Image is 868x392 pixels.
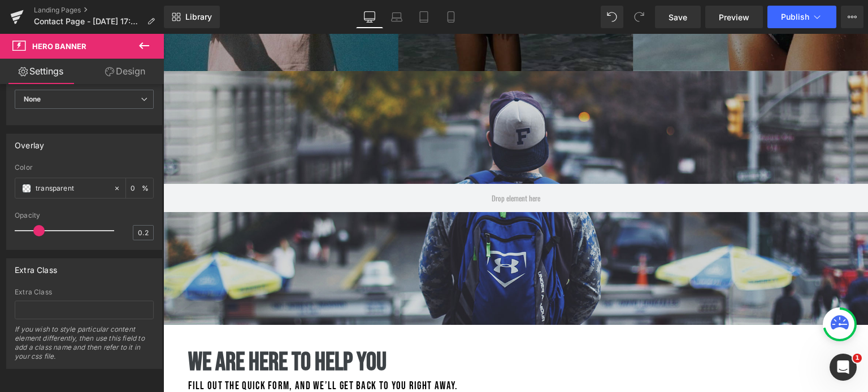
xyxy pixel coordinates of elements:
[628,6,650,28] button: Redo
[34,6,164,15] a: Landing Pages
[36,182,108,195] input: Color
[15,259,57,275] div: Extra Class
[767,6,836,28] button: Publish
[15,212,154,219] div: Opacity
[15,134,44,150] div: Overlay
[601,6,623,28] button: Undo
[25,313,223,344] b: we are here to help you
[781,12,809,21] span: Publish
[32,42,86,51] span: Hero Banner
[25,345,454,361] p: Fill out the quick form, and we’ll get back to you right away.
[705,6,763,28] a: Preview
[15,288,154,296] div: Extra Class
[24,95,41,103] b: None
[410,6,437,28] a: Tablet
[164,6,220,28] a: New Library
[15,325,154,368] div: If you wish to style particular content element differently, then use this field to add a class n...
[437,6,465,28] a: Mobile
[383,6,410,28] a: Laptop
[126,178,153,198] div: %
[15,164,154,171] div: Color
[830,354,857,381] iframe: Intercom live chat
[34,17,142,26] span: Contact Page - [DATE] 17:28:02
[356,6,383,28] a: Desktop
[185,12,212,22] span: Library
[84,59,166,84] a: Design
[669,11,687,23] span: Save
[853,354,862,363] span: 1
[719,11,749,23] span: Preview
[841,6,863,28] button: More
